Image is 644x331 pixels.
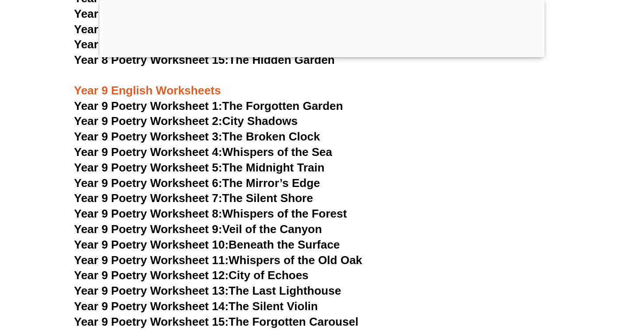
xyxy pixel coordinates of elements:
span: Year 9 Poetry Worksheet 1: [74,99,222,113]
span: Year 9 Poetry Worksheet 9: [74,222,222,236]
h3: Year 9 English Worksheets [74,68,570,98]
a: Year 9 Poetry Worksheet 13:The Last Lighthouse [74,284,341,297]
a: Year 8 Poetry Worksheet 14:The Quiet Village [74,38,322,51]
span: Year 9 Poetry Worksheet 4: [74,145,222,159]
span: Year 9 Poetry Worksheet 11: [74,253,229,267]
iframe: Chat Widget [492,231,644,331]
span: Year 9 Poetry Worksheet 12: [74,269,229,282]
a: Year 9 Poetry Worksheet 11:Whispers of the Old Oak [74,253,362,267]
span: Year 9 Poetry Worksheet 8: [74,207,222,220]
a: Year 9 Poetry Worksheet 1:The Forgotten Garden [74,99,343,113]
a: Year 9 Poetry Worksheet 5:The Midnight Train [74,161,325,174]
a: Year 9 Poetry Worksheet 14:The Silent Violin [74,300,318,313]
span: Year 8 Poetry Worksheet 15: [74,53,229,66]
a: Year 9 Poetry Worksheet 10:Beneath the Surface [74,238,340,251]
span: Year 9 Poetry Worksheet 3: [74,130,222,143]
span: Year 8 Poetry Worksheet 14: [74,38,229,51]
span: Year 8 Poetry Worksheet 12: [74,7,229,20]
span: Year 8 Poetry Worksheet 13: [74,23,229,36]
span: Year 9 Poetry Worksheet 14: [74,300,229,313]
span: Year 9 Poetry Worksheet 7: [74,191,222,205]
a: Year 8 Poetry Worksheet 12:The Wandering Star [74,7,337,20]
span: Year 9 Poetry Worksheet 5: [74,161,222,174]
span: Year 9 Poetry Worksheet 13: [74,284,229,297]
span: Year 9 Poetry Worksheet 15: [74,315,229,328]
a: Year 9 Poetry Worksheet 8:Whispers of the Forest [74,207,347,220]
a: Year 9 Poetry Worksheet 2:City Shadows [74,114,298,128]
span: Year 9 Poetry Worksheet 2: [74,114,222,128]
a: Year 9 Poetry Worksheet 3:The Broken Clock [74,130,320,143]
span: Year 9 Poetry Worksheet 6: [74,176,222,190]
span: Year 9 Poetry Worksheet 10: [74,238,229,251]
a: Year 9 Poetry Worksheet 7:The Silent Shore [74,191,313,205]
a: Year 9 Poetry Worksheet 4:Whispers of the Sea [74,145,332,159]
a: Year 8 Poetry Worksheet 15:The Hidden Garden [74,53,335,66]
a: Year 9 Poetry Worksheet 12:City of Echoes [74,269,309,282]
a: Year 9 Poetry Worksheet 15:The Forgotten Carousel [74,315,358,328]
a: Year 9 Poetry Worksheet 6:The Mirror’s Edge [74,176,320,190]
a: Year 9 Poetry Worksheet 9:Veil of the Canyon [74,222,322,236]
a: Year 8 Poetry Worksheet 13:Echoes in the Canyon [74,23,349,36]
